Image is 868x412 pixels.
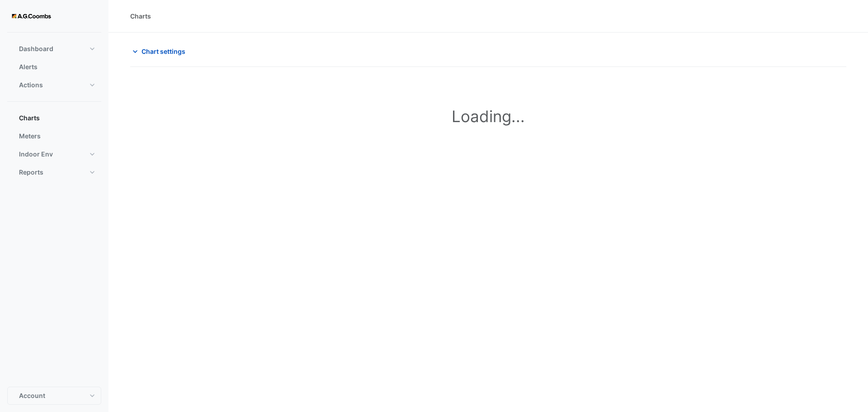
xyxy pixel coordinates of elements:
[7,40,101,58] button: Dashboard
[7,109,101,127] button: Charts
[19,62,38,71] span: Alerts
[130,43,191,59] button: Chart settings
[19,391,45,400] span: Account
[7,145,101,163] button: Indoor Env
[7,127,101,145] button: Meters
[150,107,826,126] h1: Loading...
[19,150,53,159] span: Indoor Env
[19,44,53,53] span: Dashboard
[7,76,101,94] button: Actions
[130,11,151,21] div: Charts
[19,132,41,141] span: Meters
[11,7,52,25] img: Company Logo
[7,387,101,405] button: Account
[142,47,185,56] span: Chart settings
[7,58,101,76] button: Alerts
[7,163,101,181] button: Reports
[19,81,43,90] span: Actions
[19,168,43,177] span: Reports
[19,114,40,123] span: Charts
